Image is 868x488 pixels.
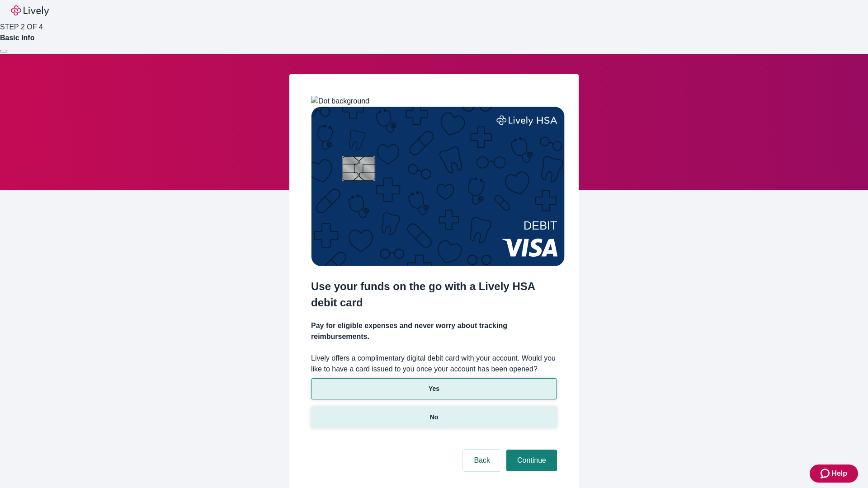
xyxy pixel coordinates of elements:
[430,413,439,422] p: No
[429,384,439,394] p: Yes
[821,468,831,479] svg: Zendesk support icon
[463,450,501,471] button: Back
[311,96,369,107] img: Dot background
[506,450,557,471] button: Continue
[810,465,858,483] button: Zendesk support iconHelp
[311,378,557,399] button: Yes
[311,407,557,428] button: No
[311,353,557,375] label: Lively offers a complimentary digital debit card with your account. Would you like to have a card...
[311,107,565,266] img: Debit card
[11,5,49,16] img: Lively
[311,278,557,311] h2: Use your funds on the go with a Lively HSA debit card
[311,320,557,342] h4: Pay for eligible expenses and never worry about tracking reimbursements.
[831,468,847,479] span: Help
